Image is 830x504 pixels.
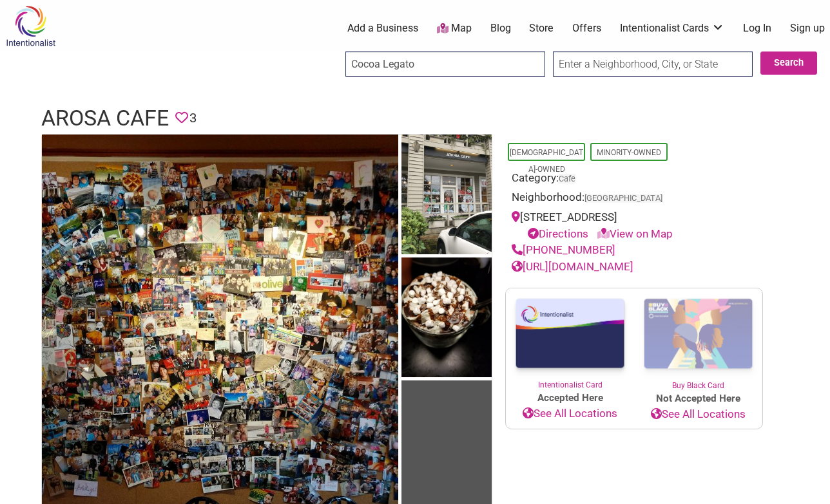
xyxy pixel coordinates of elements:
[584,194,662,203] span: [GEOGRAPHIC_DATA]
[790,21,825,35] a: Sign up
[510,148,583,174] a: [DEMOGRAPHIC_DATA]-Owned
[506,406,634,422] a: See All Locations
[512,189,757,209] div: Neighborhood:
[634,406,762,423] a: See All Locations
[528,227,588,240] a: Directions
[512,170,757,190] div: Category:
[634,391,762,406] span: Not Accepted Here
[760,51,817,75] button: Search
[345,51,545,77] input: Search for a business, product, or service
[506,288,634,379] img: Intentionalist Card
[512,243,615,256] a: [PHONE_NUMBER]
[529,21,554,35] a: Store
[506,288,634,391] a: Intentionalist Card
[597,227,673,240] a: View on Map
[41,103,169,134] h1: Arosa Cafe
[437,21,472,36] a: Map
[559,174,575,183] a: Cafe
[506,391,634,406] span: Accepted Here
[553,51,753,77] input: Enter a Neighborhood, City, or State
[743,21,771,35] a: Log In
[512,209,757,242] div: [STREET_ADDRESS]
[634,288,762,380] img: Buy Black Card
[347,21,418,35] a: Add a Business
[572,21,601,35] a: Offers
[597,148,661,157] a: Minority-Owned
[490,21,511,35] a: Blog
[512,260,633,273] a: [URL][DOMAIN_NAME]
[189,108,197,128] span: 3
[634,288,762,391] a: Buy Black Card
[620,21,724,35] a: Intentionalist Cards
